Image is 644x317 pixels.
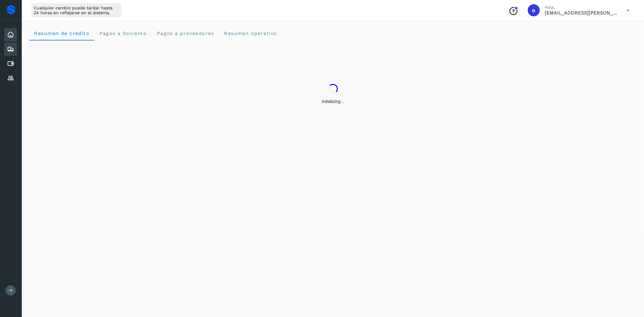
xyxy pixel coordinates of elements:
div: Proveedores [4,72,17,85]
div: Embarques [4,43,17,56]
p: ops.lozano@solvento.mx [545,10,617,16]
span: Resumen de crédito [34,30,89,36]
div: Inicio [4,28,17,41]
p: Hola, [545,5,617,10]
span: Pagos a proveedores [156,30,214,36]
div: Cualquier cambio puede tardar hasta 24 horas en reflejarse en el sistema. [31,3,121,18]
span: Resumen operativo [224,30,277,36]
span: Pagos a Solvento [99,30,147,36]
div: Cuentas por pagar [4,57,17,70]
